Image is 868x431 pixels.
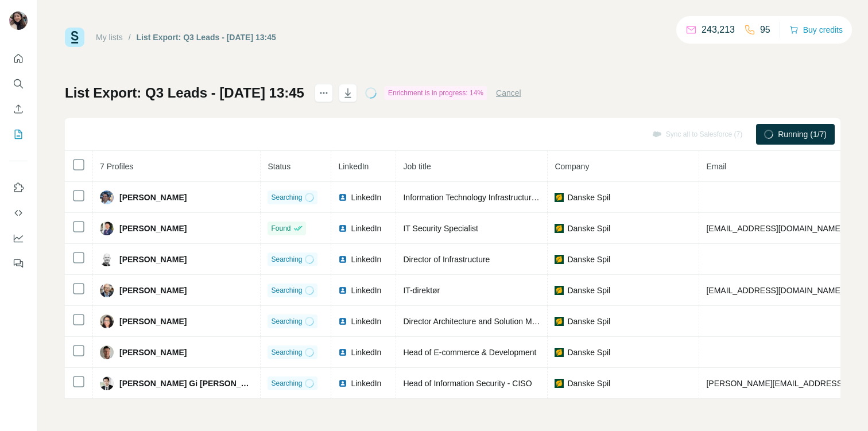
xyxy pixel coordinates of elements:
[271,378,302,389] span: Searching
[403,193,572,202] span: Information Technology Infrastructure Specialist
[271,223,290,234] span: Found
[555,162,589,171] span: Company
[338,193,347,202] img: LinkedIn logo
[351,223,381,234] span: LinkedIn
[567,316,610,327] span: Danske Spil
[555,286,564,295] img: company-logo
[567,192,610,203] span: Danske Spil
[100,314,114,328] img: Avatar
[9,11,28,30] img: Avatar
[403,162,431,171] span: Job title
[555,224,564,233] img: company-logo
[100,253,114,266] img: Avatar
[351,378,381,389] span: LinkedIn
[351,285,381,296] span: LinkedIn
[271,192,302,203] span: Searching
[351,254,381,265] span: LinkedIn
[100,345,114,359] img: Avatar
[778,129,827,140] span: Running (1/7)
[271,254,302,265] span: Searching
[403,379,532,388] span: Head of Information Security - CISO
[96,33,123,42] a: My lists
[338,255,347,264] img: LinkedIn logo
[9,48,28,69] button: Quick start
[403,348,536,357] span: Head of E-commerce & Development
[351,316,381,327] span: LinkedIn
[271,285,302,296] span: Searching
[403,255,490,264] span: Director of Infrastructure
[65,28,84,47] img: Surfe Logo
[9,228,28,248] button: Dashboard
[268,162,290,171] span: Status
[129,32,131,43] li: /
[403,286,440,295] span: IT-direktør
[119,223,187,234] span: [PERSON_NAME]
[100,162,133,171] span: 7 Profiles
[338,286,347,295] img: LinkedIn logo
[567,347,610,358] span: Danske Spil
[9,203,28,223] button: Use Surfe API
[496,87,521,99] button: Cancel
[555,348,564,357] img: company-logo
[137,32,276,43] div: List Export: Q3 Leads - [DATE] 13:45
[706,224,842,233] span: [EMAIL_ADDRESS][DOMAIN_NAME]
[567,285,610,296] span: Danske Spil
[351,192,381,203] span: LinkedIn
[760,23,770,37] p: 95
[338,348,347,357] img: LinkedIn logo
[9,124,28,145] button: My lists
[315,84,333,102] button: actions
[555,379,564,388] img: company-logo
[403,224,478,233] span: IT Security Specialist
[65,84,304,102] h1: List Export: Q3 Leads - [DATE] 13:45
[702,23,735,37] p: 243,213
[338,224,347,233] img: LinkedIn logo
[9,253,28,274] button: Feedback
[119,347,187,358] span: [PERSON_NAME]
[9,99,28,119] button: Enrich CSV
[271,347,302,358] span: Searching
[338,162,369,171] span: LinkedIn
[119,316,187,327] span: [PERSON_NAME]
[9,177,28,198] button: Use Surfe on LinkedIn
[119,254,187,265] span: [PERSON_NAME]
[338,317,347,326] img: LinkedIn logo
[555,317,564,326] img: company-logo
[351,347,381,358] span: LinkedIn
[100,191,114,204] img: Avatar
[555,255,564,264] img: company-logo
[567,378,610,389] span: Danske Spil
[567,223,610,234] span: Danske Spil
[9,73,28,94] button: Search
[338,379,347,388] img: LinkedIn logo
[119,285,187,296] span: [PERSON_NAME]
[555,193,564,202] img: company-logo
[567,254,610,265] span: Danske Spil
[706,162,726,171] span: Email
[385,86,487,100] div: Enrichment is in progress: 14%
[403,317,572,326] span: Director Architecture and Solution Management
[271,316,302,327] span: Searching
[100,284,114,297] img: Avatar
[100,222,114,235] img: Avatar
[706,286,842,295] span: [EMAIL_ADDRESS][DOMAIN_NAME]
[789,22,843,38] button: Buy credits
[119,192,187,203] span: [PERSON_NAME]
